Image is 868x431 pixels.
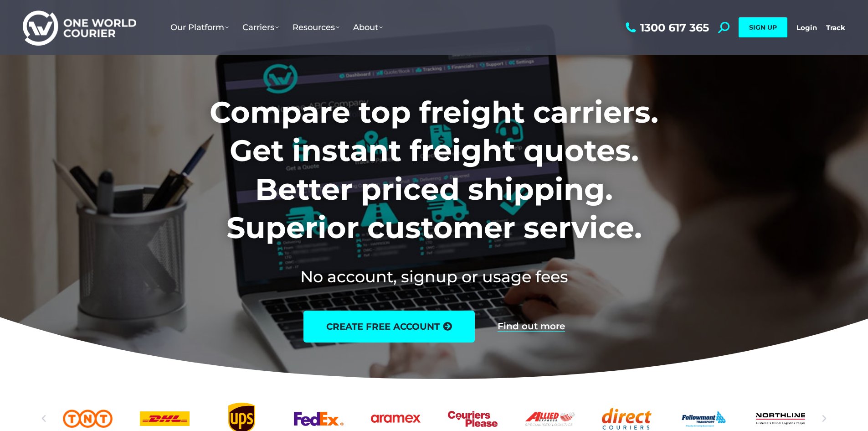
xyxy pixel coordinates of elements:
a: About [346,13,390,42]
a: Find out more [498,322,565,332]
a: SIGN UP [739,17,787,37]
img: One World Courier [23,9,136,46]
a: Login [796,23,817,32]
a: Our Platform [164,13,236,42]
h2: No account, signup or usage fees [149,265,719,288]
a: Track [826,23,845,32]
span: Our Platform [170,22,229,32]
a: Resources [286,13,346,42]
span: About [353,22,383,32]
span: Carriers [242,22,279,32]
h1: Compare top freight carriers. Get instant freight quotes. Better priced shipping. Superior custom... [149,93,719,247]
a: create free account [303,311,475,343]
a: 1300 617 365 [623,22,709,33]
span: SIGN UP [749,23,777,31]
a: Carriers [236,13,286,42]
span: Resources [293,22,339,32]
